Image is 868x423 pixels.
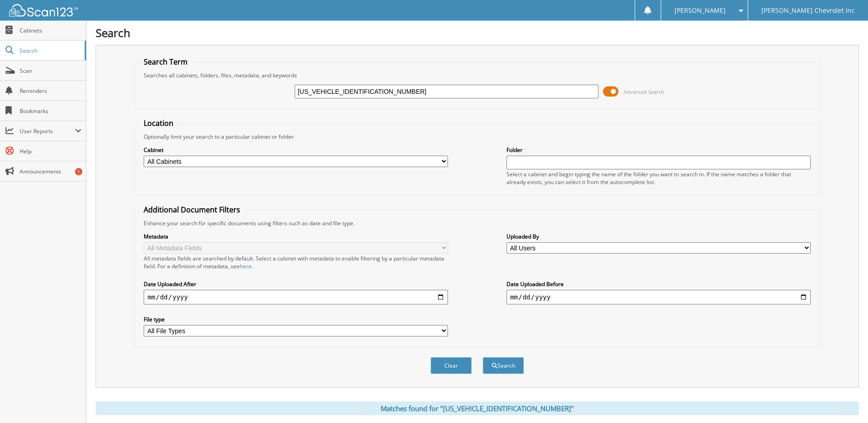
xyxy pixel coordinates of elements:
[674,8,726,13] span: [PERSON_NAME]
[144,233,448,240] label: Metadata
[139,57,192,67] legend: Search Term
[507,233,811,240] label: Uploaded By
[483,357,524,374] button: Search
[20,87,81,95] span: Reminders
[507,170,811,186] div: Select a cabinet and begin typing the name of the folder you want to search in. If the name match...
[139,133,815,141] div: Optionally limit your search to a particular cabinet or folder
[20,127,75,135] span: User Reports
[20,47,80,54] span: Search
[96,25,859,40] h1: Search
[9,4,78,16] img: scan123-logo-white.svg
[96,401,859,415] div: Matches found for "[US_VEHICLE_IDENTIFICATION_NUMBER]"
[507,146,811,154] label: Folder
[144,280,448,288] label: Date Uploaded After
[20,67,81,75] span: Scan
[431,357,472,374] button: Clear
[139,118,178,128] legend: Location
[20,27,81,34] span: Cabinets
[139,219,815,227] div: Enhance your search for specific documents using filters such as date and file type.
[144,146,448,154] label: Cabinet
[144,255,448,270] div: All metadata fields are searched by default. Select a cabinet with metadata to enable filtering b...
[20,147,81,155] span: Help
[20,107,81,115] span: Bookmarks
[761,8,855,13] span: [PERSON_NAME] Chevrolet Inc
[507,290,811,304] input: end
[20,168,81,175] span: Announcements
[139,205,245,215] legend: Additional Document Filters
[507,280,811,288] label: Date Uploaded Before
[75,168,82,175] div: 1
[144,290,448,304] input: start
[240,262,252,270] a: here
[144,315,448,323] label: File type
[139,71,815,79] div: Searches all cabinets, folders, files, metadata, and keywords
[624,88,664,95] span: Advanced Search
